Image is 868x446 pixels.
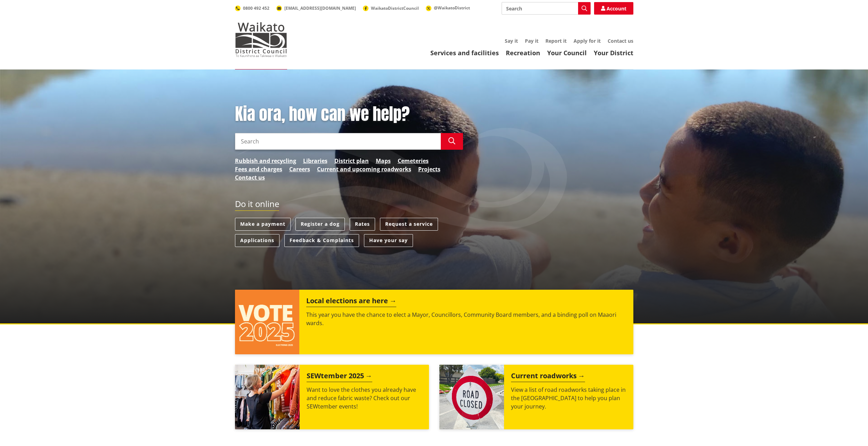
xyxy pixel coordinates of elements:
[235,234,279,247] a: Applications
[426,5,470,11] a: @WaikatoDistrict
[505,38,518,44] a: Say it
[608,38,633,44] a: Contact us
[371,5,419,11] span: WaikatoDistrictCouncil
[289,165,310,173] a: Careers
[574,38,601,44] a: Apply for it
[307,372,372,382] h2: SEWtember 2025
[235,133,441,150] input: Search input
[306,311,626,327] p: This year you have the chance to elect a Mayor, Councillors, Community Board members, and a bindi...
[439,365,504,429] img: Road closed sign
[235,157,296,165] a: Rubbish and recycling
[235,218,291,231] a: Make a payment
[594,49,633,57] a: Your District
[276,5,356,11] a: [EMAIL_ADDRESS][DOMAIN_NAME]
[506,49,540,57] a: Recreation
[235,290,300,354] img: Vote 2025
[380,218,438,231] a: Request a service
[350,218,375,231] a: Rates
[364,234,413,247] a: Have your say
[502,2,591,15] input: Search input
[284,234,359,247] a: Feedback & Complaints
[303,157,327,165] a: Libraries
[363,5,419,11] a: WaikatoDistrictCouncil
[235,104,463,124] h1: Kia ora, how can we help?
[418,165,440,173] a: Projects
[306,297,396,307] h2: Local elections are here
[307,386,422,411] p: Want to love the clothes you already have and reduce fabric waste? Check out our SEWtember events!
[439,365,633,429] a: Current roadworks View a list of road roadworks taking place in the [GEOGRAPHIC_DATA] to help you...
[547,49,587,57] a: Your Council
[317,165,411,173] a: Current and upcoming roadworks
[235,365,300,429] img: SEWtember
[295,218,345,231] a: Register a dog
[235,5,269,11] a: 0800 492 452
[235,290,633,354] a: Local elections are here This year you have the chance to elect a Mayor, Councillors, Community B...
[511,386,626,411] p: View a list of road roadworks taking place in the [GEOGRAPHIC_DATA] to help you plan your journey.
[243,5,269,11] span: 0800 492 452
[525,38,538,44] a: Pay it
[235,365,429,429] a: SEWtember 2025 Want to love the clothes you already have and reduce fabric waste? Check out our S...
[434,5,470,11] span: @WaikatoDistrict
[235,199,279,211] h2: Do it online
[398,157,429,165] a: Cemeteries
[511,372,585,382] h2: Current roadworks
[235,173,265,182] a: Contact us
[235,165,282,173] a: Fees and charges
[545,38,567,44] a: Report it
[334,157,369,165] a: District plan
[284,5,356,11] span: [EMAIL_ADDRESS][DOMAIN_NAME]
[430,49,499,57] a: Services and facilities
[594,2,633,15] a: Account
[376,157,391,165] a: Maps
[235,22,287,57] img: Waikato District Council - Te Kaunihera aa Takiwaa o Waikato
